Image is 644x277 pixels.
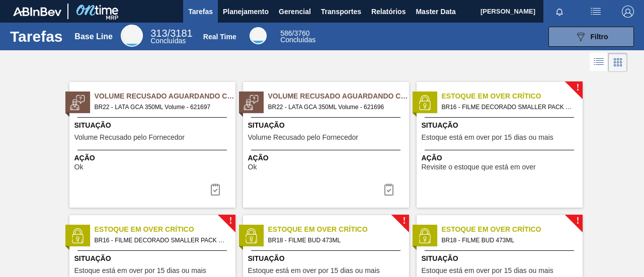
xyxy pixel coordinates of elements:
span: / 3760 [280,29,309,37]
span: Situação [248,120,407,131]
button: icon-task-complete [203,179,227,200]
div: Base Line [74,32,113,41]
span: Estoque está em over por 15 dias ou mais [422,134,553,141]
span: Ok [248,163,257,171]
span: BR22 - LATA GCA 350ML Volume - 621696 [268,102,401,113]
img: Logout [622,6,634,18]
img: icon-task-complete [209,183,221,196]
span: Volume Recusado Aguardando Ciência [268,91,409,102]
img: icon-task-complete [383,183,395,196]
h1: Tarefas [10,31,63,42]
span: / 3181 [150,28,192,39]
div: Completar tarefa: 30040838 [203,179,227,200]
span: Volume Recusado Aguardando Ciência [95,91,235,102]
div: Real Time [280,30,315,43]
span: Ação [422,153,580,163]
span: Revisite o estoque que está em over [422,163,536,171]
span: Ok [74,163,84,171]
button: Filtro [548,27,634,47]
span: Gerencial [279,6,311,18]
span: Situação [422,120,580,131]
span: BR16 - FILME DECORADO SMALLER PACK 269ML [95,235,227,246]
span: Estoque está em over por 15 dias ou mais [74,267,206,274]
span: Volume Recusado pelo Fornecedor [248,134,358,141]
span: BR18 - FILME BUD 473ML [442,235,575,246]
span: Concluídas [150,37,186,45]
span: ! [229,217,232,225]
span: Tarefas [188,6,213,18]
span: Concluídas [280,36,315,44]
span: Situação [422,253,580,264]
span: 586 [280,29,292,37]
span: Master Data [416,6,455,18]
span: Estoque em Over Crítico [442,224,583,235]
span: Estoque em Over Crítico [268,224,409,235]
img: status [244,95,259,110]
span: ! [403,217,406,225]
div: Real Time [250,27,267,44]
span: BR18 - FILME BUD 473ML [268,235,401,246]
span: Estoque em Over Crítico [95,224,235,235]
span: Ação [248,153,407,163]
img: status [70,228,85,243]
span: Situação [74,253,233,264]
img: status [417,228,432,243]
span: Transportes [321,6,361,18]
div: Base Line [121,25,143,47]
div: Real Time [203,33,236,41]
span: Ação [74,153,233,163]
span: BR22 - LATA GCA 350ML Volume - 621697 [95,102,227,113]
span: Planejamento [223,6,269,18]
span: ! [576,217,579,225]
span: BR16 - FILME DECORADO SMALLER PACK 269ML [442,102,575,113]
div: Visão em Cards [608,53,627,72]
span: 313 [150,28,167,39]
span: Volume Recusado pelo Fornecedor [74,134,185,141]
button: Notificações [543,5,576,19]
span: Relatórios [371,6,406,18]
div: Visão em Lista [590,53,608,72]
span: Situação [248,253,407,264]
span: Estoque está em over por 15 dias ou mais [422,267,553,274]
span: Estoque em Over Crítico [442,91,583,102]
span: ! [576,84,579,91]
span: Filtro [591,33,608,41]
button: icon-task-complete [377,179,401,200]
span: Situação [74,120,233,131]
div: Completar tarefa: 30040839 [377,179,401,200]
span: Estoque está em over por 15 dias ou mais [248,267,380,274]
div: Base Line [150,29,192,44]
img: status [70,95,85,110]
img: userActions [590,6,602,18]
img: TNhmsLtSVTkK8tSr43FrP2fwEKptu5GPRR3wAAAABJRU5ErkJggg== [13,7,61,16]
img: status [417,95,432,110]
img: status [244,228,259,243]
